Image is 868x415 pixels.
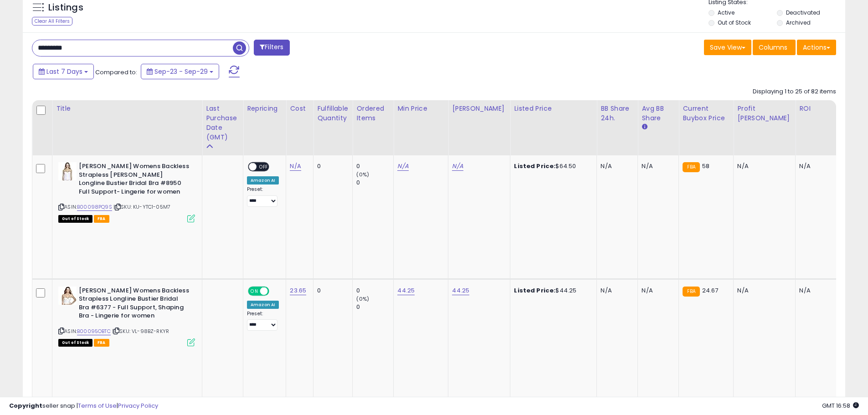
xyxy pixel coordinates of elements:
div: $44.25 [514,287,590,295]
div: Displaying 1 to 25 of 82 items [753,87,836,96]
img: 418CqhGfV6L._SL40_.jpg [58,162,77,180]
span: | SKU: KU-YTC1-05M7 [113,203,170,210]
b: Listed Price: [514,162,555,170]
b: [PERSON_NAME] Womens Backless Strapless [PERSON_NAME] Longline Bustier Bridal Bra #8950 Full Supp... [79,162,190,198]
button: Last 7 Days [33,64,94,79]
span: All listings that are currently out of stock and unavailable for purchase on Amazon [58,339,92,347]
div: Amazon AI [247,301,279,309]
a: 23.65 [290,286,306,295]
span: ON [249,287,260,295]
small: (0%) [356,295,369,302]
a: Terms of Use [78,401,117,410]
div: BB Share 24h. [601,104,634,123]
div: $64.50 [514,162,590,170]
strong: Copyright [9,401,42,410]
div: Last Purchase Date (GMT) [206,104,239,142]
div: 0 [356,162,393,170]
a: N/A [397,162,408,171]
div: 0 [356,303,393,311]
small: FBA [683,162,699,172]
div: N/A [799,162,829,170]
div: Repricing [247,104,282,113]
span: OFF [257,163,271,171]
div: N/A [642,162,672,170]
div: Clear All Filters [32,17,72,26]
button: Actions [797,40,836,55]
div: N/A [601,162,631,170]
div: Fulfillable Quantity [317,104,349,123]
small: Avg BB Share. [642,123,647,131]
div: ROI [799,104,832,113]
a: Privacy Policy [118,401,158,410]
span: Compared to: [95,68,137,77]
button: Filters [254,40,289,56]
a: N/A [452,162,463,171]
span: FBA [94,339,109,347]
span: 24.67 [702,286,719,295]
span: Sep-23 - Sep-29 [154,67,208,76]
span: Columns [759,43,787,52]
div: 0 [317,287,345,295]
a: 44.25 [452,286,469,295]
label: Deactivated [786,9,820,16]
div: Amazon AI [247,176,279,184]
b: Listed Price: [514,286,555,295]
div: ASIN: [58,162,195,221]
div: Title [56,104,198,113]
div: Current Buybox Price [683,104,729,123]
span: 2025-10-10 16:58 GMT [822,401,859,410]
div: Preset: [247,311,279,331]
div: N/A [737,162,788,170]
span: FBA [94,215,109,223]
a: B00098PQ9S [77,203,112,211]
span: All listings that are currently out of stock and unavailable for purchase on Amazon [58,215,92,223]
div: Cost [290,104,309,113]
label: Out of Stock [718,19,751,26]
a: 44.25 [397,286,415,295]
a: N/A [290,162,301,171]
div: 0 [356,179,393,187]
div: Min Price [397,104,444,113]
div: 0 [317,162,345,170]
button: Columns [753,40,796,55]
label: Active [718,9,734,16]
div: ASIN: [58,287,195,346]
div: Profit [PERSON_NAME] [737,104,791,123]
small: (0%) [356,171,369,178]
div: Avg BB Share [642,104,675,123]
div: N/A [737,287,788,295]
div: Preset: [247,186,279,207]
div: 0 [356,287,393,295]
small: FBA [683,287,699,297]
span: 58 [702,162,709,170]
span: | SKU: VL-98BZ-RKYR [112,328,169,335]
button: Save View [704,40,751,55]
div: N/A [601,287,631,295]
a: B00095OBTC [77,328,111,335]
img: 41udgLDw6dL._SL40_.jpg [58,287,77,305]
div: Ordered Items [356,104,390,123]
h5: Listings [48,1,83,14]
div: N/A [642,287,672,295]
div: Listed Price [514,104,593,113]
span: Last 7 Days [46,67,82,76]
b: [PERSON_NAME] Womens Backless Strapless Longline Bustier Bridal Bra #6377 - Full Support, Shaping... [79,287,190,323]
div: [PERSON_NAME] [452,104,506,113]
span: OFF [268,287,282,295]
div: seller snap | | [9,402,158,410]
div: N/A [799,287,829,295]
label: Archived [786,19,811,26]
button: Sep-23 - Sep-29 [141,64,219,79]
